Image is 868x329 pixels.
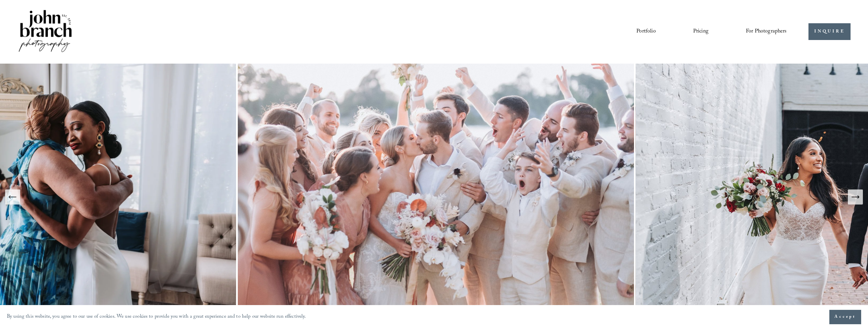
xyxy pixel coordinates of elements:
[746,26,787,38] a: folder dropdown
[746,26,787,37] span: For Photographers
[808,23,851,40] a: INQUIRE
[17,9,73,55] img: John Branch IV Photography
[848,189,863,205] button: Next Slide
[693,26,709,38] a: Pricing
[834,314,856,320] span: Accept
[829,310,861,324] button: Accept
[5,189,20,205] button: Previous Slide
[636,26,656,38] a: Portfolio
[7,312,306,322] p: By using this website, you agree to our use of cookies. We use cookies to provide you with a grea...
